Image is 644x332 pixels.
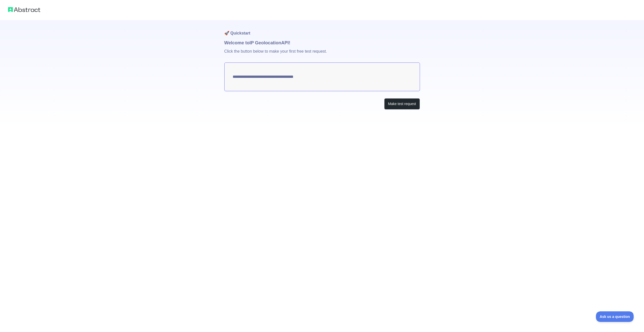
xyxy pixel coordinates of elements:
[224,39,420,46] h1: Welcome to IP Geolocation API!
[596,311,634,322] iframe: Toggle Customer Support
[384,98,420,110] button: Make test request
[224,46,420,62] p: Click the button below to make your first free test request.
[8,6,40,13] img: Abstract logo
[224,20,420,39] h1: 🚀 Quickstart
